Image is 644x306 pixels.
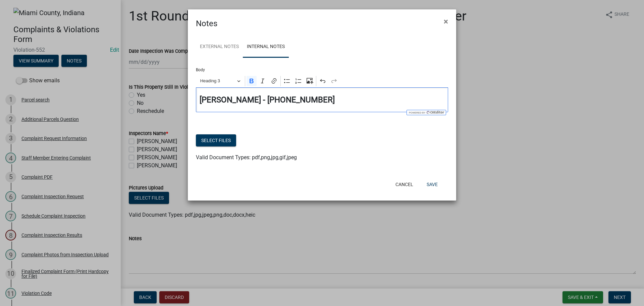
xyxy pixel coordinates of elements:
button: Save [421,178,443,190]
button: Select files [196,134,236,146]
span: Powered by [408,111,425,114]
div: Editor toolbar [196,75,448,87]
button: Heading 3, Heading [197,76,244,86]
div: Editor editing area: main. Press Alt+0 for help. [196,87,448,112]
h4: Notes [196,17,217,30]
strong: [PERSON_NAME] - [PHONE_NUMBER] [200,95,335,104]
span: Valid Document Types: pdf,png,jpg,gif,jpeg [196,154,297,161]
button: Cancel [390,178,419,190]
button: Close [438,12,453,31]
span: Heading 3 [200,77,235,85]
a: Internal Notes [243,36,289,58]
span: × [444,17,448,26]
a: External Notes [196,36,243,58]
label: Body [196,68,205,72]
